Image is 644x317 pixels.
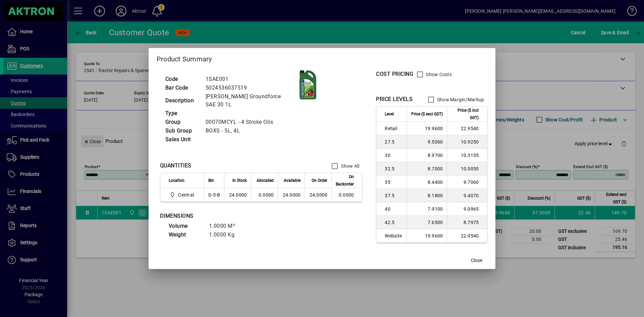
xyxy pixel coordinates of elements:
td: Type [162,109,202,118]
span: Location [169,177,184,184]
span: 37.5 [385,192,402,199]
td: 10.0050 [447,162,487,175]
label: Show All [339,163,359,169]
span: 40 [385,206,402,212]
td: D-5-B [204,188,224,202]
td: Sub Group [162,126,202,135]
td: 24.0000 [278,188,305,202]
td: 5024536037519 [202,84,291,92]
td: 9.5000 [407,135,447,149]
div: DIMENSIONS [160,212,328,220]
td: 0.0000 [251,188,278,202]
label: Show Margin/Markup [436,96,484,103]
span: 30 [385,152,402,159]
span: Close [471,257,482,264]
img: contain [291,68,324,101]
td: 9.7060 [447,175,487,189]
div: COST PRICING [376,70,413,78]
td: 10.9250 [447,135,487,149]
span: 35 [385,179,402,186]
h2: Product Summary [149,48,496,67]
span: 27.5 [385,139,402,145]
td: 19.9600 [407,229,447,243]
span: Central [169,191,197,199]
div: QUANTITIES [160,162,192,170]
span: Available [284,177,301,184]
td: 8.7975 [447,216,487,229]
td: 9.0965 [447,202,487,216]
td: [PERSON_NAME] Groundforce SAE 30 1L [202,92,291,109]
td: 1.0000 M³ [206,222,246,230]
td: 7.9100 [407,202,447,216]
td: Code [162,75,202,84]
td: 1.0000 Kg [206,230,246,239]
button: Close [466,254,487,266]
td: Weight [165,230,206,239]
td: BOXS - 5L, 4L [202,126,291,135]
span: Retail [385,125,402,132]
span: On Backorder [336,173,354,188]
td: 7.6500 [407,216,447,229]
td: 22.9540 [447,229,487,243]
td: 0.0000 [331,188,362,202]
td: 8.1800 [407,189,447,202]
label: Show Costs [425,71,452,78]
span: Price ($ incl GST) [451,107,479,121]
span: Website [385,232,402,239]
td: Description [162,92,202,109]
span: Allocated [257,177,274,184]
td: 8.4400 [407,175,447,189]
td: 24.0000 [224,188,251,202]
span: 42.5 [385,219,402,226]
span: Level [385,110,394,118]
td: 00070MCYL - 4 Stroke Oils [202,118,291,126]
span: 32.5 [385,165,402,172]
td: Sales Unit [162,135,202,144]
span: Central [178,192,194,198]
div: PRICE LEVELS [376,95,413,103]
td: 9.4070 [447,189,487,202]
span: 24.0000 [310,192,328,198]
td: 19.9600 [407,122,447,135]
td: 1SAE001 [202,75,291,84]
td: Group [162,118,202,126]
td: 10.3155 [447,149,487,162]
span: Price ($ excl GST) [411,110,443,118]
td: 8.7000 [407,162,447,175]
span: Bin [208,177,214,184]
span: In Stock [232,177,247,184]
td: Bar Code [162,84,202,92]
span: On Order [312,177,327,184]
td: 8.9700 [407,149,447,162]
td: Volume [165,222,206,230]
td: 22.9540 [447,122,487,135]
